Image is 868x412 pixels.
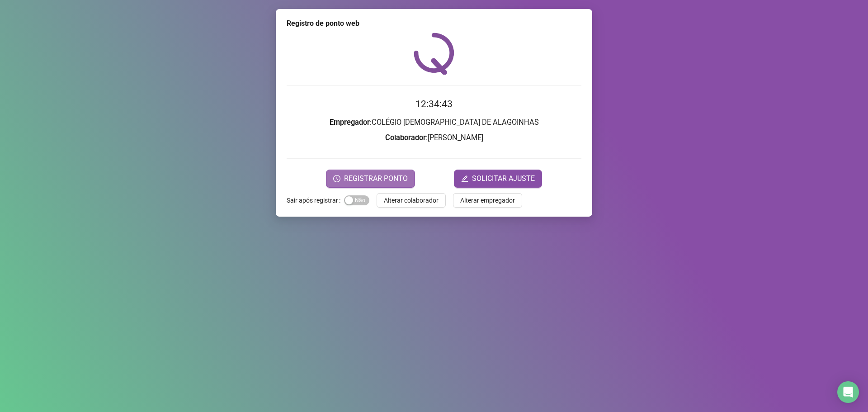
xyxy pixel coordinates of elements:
[330,118,370,127] strong: Empregador
[837,381,859,403] div: Open Intercom Messenger
[287,117,581,128] h3: : COLÉGIO [DEMOGRAPHIC_DATA] DE ALAGOINHAS
[472,173,535,184] span: SOLICITAR AJUSTE
[287,132,581,144] h3: : [PERSON_NAME]
[326,170,415,188] button: REGISTRAR PONTO
[414,33,454,75] img: QRPoint
[384,195,439,205] span: Alterar colaborador
[344,173,408,184] span: REGISTRAR PONTO
[385,133,426,142] strong: Colaborador
[415,99,453,109] time: 12:34:43
[460,195,515,205] span: Alterar empregador
[287,18,581,29] div: Registro de ponto web
[287,193,344,208] label: Sair após registrar
[461,175,468,182] span: edit
[453,193,522,208] button: Alterar empregador
[377,193,446,208] button: Alterar colaborador
[454,170,542,188] button: editSOLICITAR AJUSTE
[333,175,340,182] span: clock-circle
